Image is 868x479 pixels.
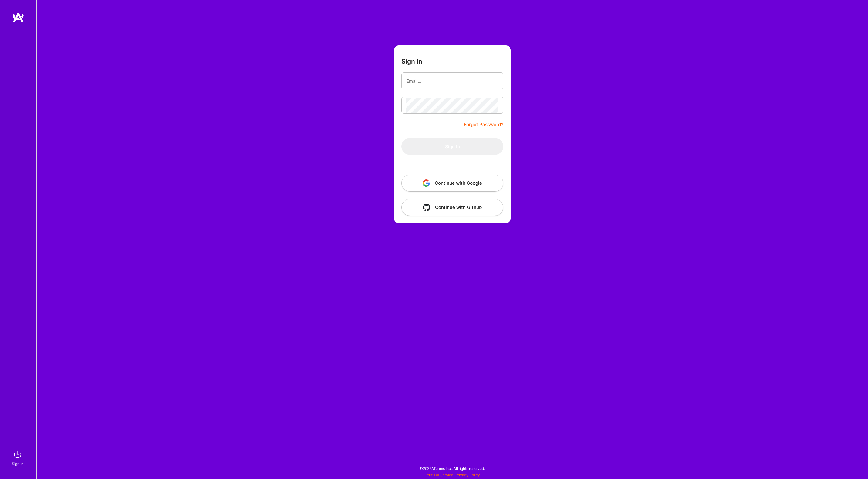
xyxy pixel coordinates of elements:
[401,58,422,65] h3: Sign In
[401,138,503,155] button: Sign In
[423,179,430,187] img: icon
[36,461,868,476] div: © 2025 ATeams Inc., All rights reserved.
[401,175,503,192] button: Continue with Google
[13,448,24,467] a: sign inSign In
[425,473,453,477] a: Terms of Service
[12,448,24,461] img: sign in
[455,473,480,477] a: Privacy Policy
[423,204,430,211] img: icon
[464,121,503,128] a: Forgot Password?
[425,473,480,477] span: |
[12,461,23,467] div: Sign In
[401,199,503,216] button: Continue with Github
[12,12,24,23] img: logo
[406,73,498,89] input: Email...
